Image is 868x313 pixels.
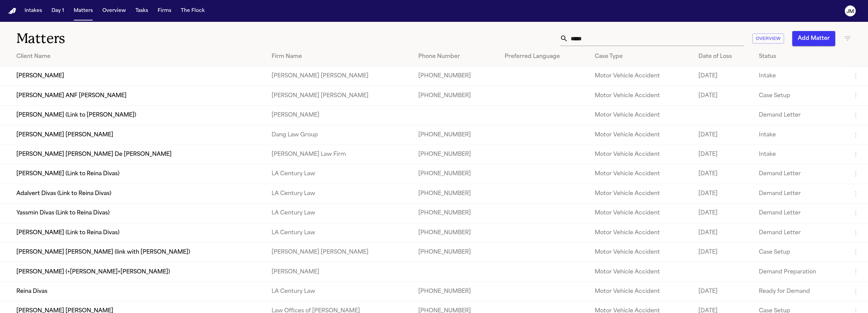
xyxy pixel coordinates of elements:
img: Finch Logo [8,8,16,14]
td: [PHONE_NUMBER] [413,223,499,242]
h1: Matters [16,30,269,47]
td: Demand Letter [753,105,846,125]
td: [PERSON_NAME] [PERSON_NAME] [266,66,413,86]
td: Case Setup [753,86,846,105]
td: [PHONE_NUMBER] [413,145,499,164]
td: [PERSON_NAME] Law Firm [266,145,413,164]
td: Demand Letter [753,223,846,242]
td: [DATE] [693,145,753,164]
td: [DATE] [693,223,753,242]
td: Motor Vehicle Accident [589,204,693,223]
td: Dang Law Group [266,125,413,145]
td: [PERSON_NAME] [PERSON_NAME] [266,242,413,262]
td: [PHONE_NUMBER] [413,204,499,223]
td: [PHONE_NUMBER] [413,282,499,301]
td: Intake [753,66,846,86]
td: Motor Vehicle Accident [589,184,693,203]
td: Intake [753,145,846,164]
div: Case Type [595,53,688,61]
td: [DATE] [693,86,753,105]
td: [PERSON_NAME] [PERSON_NAME] [266,86,413,105]
td: [PERSON_NAME] [266,105,413,125]
button: Intakes [22,5,45,17]
button: Day 1 [49,5,67,17]
button: Firms [155,5,174,17]
td: [PHONE_NUMBER] [413,66,499,86]
td: Motor Vehicle Accident [589,125,693,145]
td: [DATE] [693,66,753,86]
td: [PHONE_NUMBER] [413,86,499,105]
div: Phone Number [418,53,494,61]
td: Motor Vehicle Accident [589,223,693,242]
td: Ready for Demand [753,282,846,301]
div: Client Name [16,53,261,61]
td: Demand Letter [753,204,846,223]
button: Overview [752,33,784,44]
button: Matters [71,5,96,17]
td: [PHONE_NUMBER] [413,164,499,184]
td: Intake [753,125,846,145]
button: Add Matter [792,31,835,46]
td: [PHONE_NUMBER] [413,125,499,145]
button: Tasks [133,5,151,17]
td: Demand Letter [753,164,846,184]
button: Overview [100,5,129,17]
td: [PHONE_NUMBER] [413,242,499,262]
td: LA Century Law [266,184,413,203]
td: Motor Vehicle Accident [589,242,693,262]
td: [DATE] [693,242,753,262]
td: Motor Vehicle Accident [589,86,693,105]
td: LA Century Law [266,164,413,184]
td: Demand Letter [753,184,846,203]
td: LA Century Law [266,223,413,242]
div: Status [759,53,841,61]
td: Motor Vehicle Accident [589,262,693,282]
td: Motor Vehicle Accident [589,145,693,164]
td: Motor Vehicle Accident [589,66,693,86]
button: The Flock [178,5,207,17]
td: Motor Vehicle Accident [589,282,693,301]
td: Case Setup [753,242,846,262]
td: Motor Vehicle Accident [589,105,693,125]
div: Preferred Language [505,53,584,61]
td: [PHONE_NUMBER] [413,184,499,203]
td: [DATE] [693,282,753,301]
td: [PERSON_NAME] [266,262,413,282]
td: [DATE] [693,204,753,223]
div: Firm Name [272,53,407,61]
td: [DATE] [693,184,753,203]
td: [DATE] [693,164,753,184]
td: LA Century Law [266,204,413,223]
div: Date of Loss [698,53,748,61]
td: LA Century Law [266,282,413,301]
td: [DATE] [693,125,753,145]
td: Motor Vehicle Accident [589,164,693,184]
td: Demand Preparation [753,262,846,282]
a: Home [8,8,16,14]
